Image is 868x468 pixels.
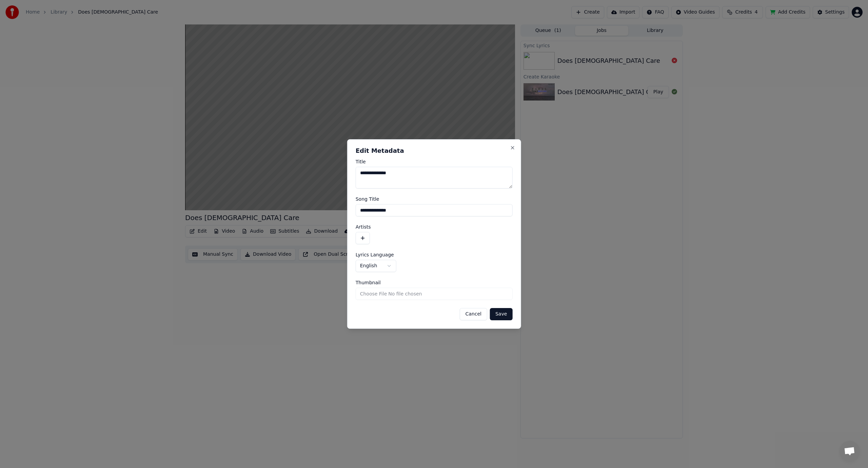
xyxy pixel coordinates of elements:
span: Lyrics Language [356,252,394,257]
label: Artists [356,224,513,229]
button: Save [490,308,512,320]
button: Cancel [459,308,487,320]
label: Title [356,159,513,164]
label: Song Title [356,197,513,201]
h2: Edit Metadata [356,148,513,154]
span: Thumbnail [356,280,381,285]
